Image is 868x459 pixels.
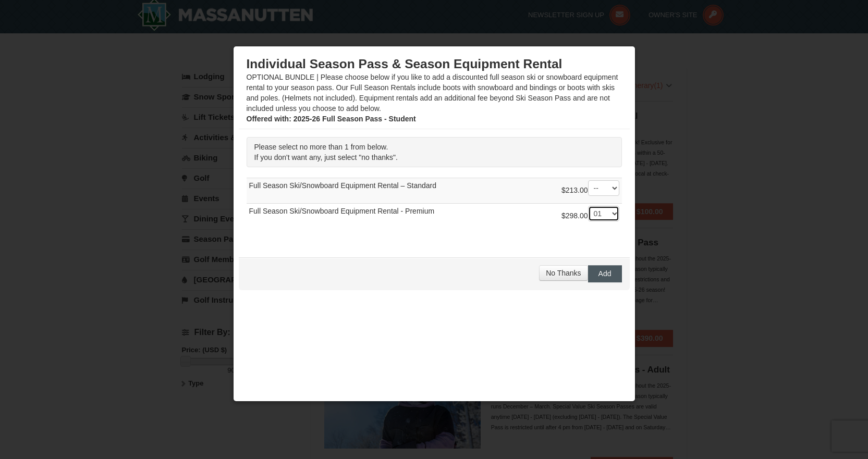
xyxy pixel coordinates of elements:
strong: : 2025-26 Full Season Pass - Student [247,115,416,123]
span: Offered with [247,115,289,123]
span: No Thanks [546,269,581,277]
span: Add [598,269,612,278]
div: $298.00 [561,206,619,227]
div: OPTIONAL BUNDLE | Please choose below if you like to add a discounted full season ski or snowboar... [247,56,622,124]
td: Full Season Ski/Snowboard Equipment Rental – Standard [247,178,622,204]
h3: Individual Season Pass & Season Equipment Rental [247,56,622,72]
span: If you don't want any, just select "no thanks". [254,153,398,162]
span: Please select no more than 1 from below. [254,143,388,151]
button: No Thanks [539,265,588,281]
div: $213.00 [561,180,619,201]
button: Add [588,265,622,282]
td: Full Season Ski/Snowboard Equipment Rental - Premium [247,204,622,229]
